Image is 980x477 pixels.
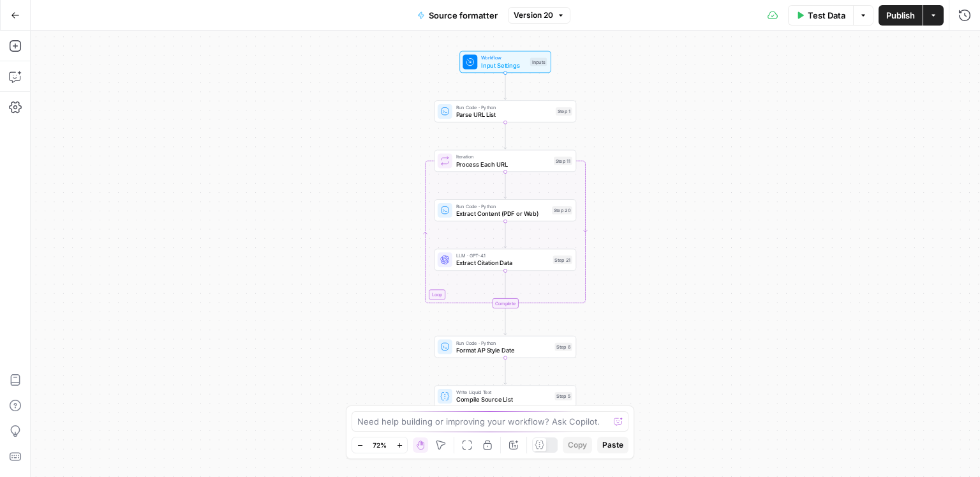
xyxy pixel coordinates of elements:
span: Process Each URL [456,160,551,169]
span: Publish [886,9,915,22]
div: Step 20 [552,206,572,215]
g: Edge from step_11-iteration-end to step_6 [504,308,507,335]
span: Version 20 [514,10,553,21]
span: Parse URL List [456,110,553,119]
span: Extract Content (PDF or Web) [456,209,549,218]
button: Test Data [788,5,853,26]
button: Publish [879,5,923,26]
div: Step 11 [554,156,572,165]
span: Test Data [808,9,845,22]
span: Extract Citation Data [456,259,549,268]
button: Source formatter [410,5,505,26]
span: Format AP Style Date [456,345,551,354]
button: Paste [597,437,628,453]
span: Iteration [456,153,551,160]
span: Run Code · Python [456,339,551,346]
span: Run Code · Python [456,202,549,209]
span: Paste [602,439,623,451]
span: Compile Source List [456,395,551,404]
span: Input Settings [481,61,526,70]
span: Run Code · Python [456,103,553,110]
span: LLM · GPT-4.1 [456,252,549,259]
span: 72% [373,440,387,450]
button: Copy [563,437,592,453]
div: Run Code · PythonExtract Content (PDF or Web)Step 20 [434,199,576,221]
div: Run Code · PythonFormat AP Style DateStep 6 [434,336,576,358]
div: Step 21 [553,255,572,264]
div: Inputs [530,58,547,66]
span: Write Liquid Text [456,388,551,395]
g: Edge from step_6 to step_5 [504,358,507,384]
div: LoopIterationProcess Each URLStep 11 [434,150,576,172]
span: Workflow [481,54,526,61]
div: Step 5 [554,392,572,400]
div: Complete [493,298,519,308]
div: WorkflowInput SettingsInputs [434,51,576,73]
div: Step 1 [556,107,572,116]
g: Edge from step_11 to step_20 [504,172,507,199]
div: LLM · GPT-4.1Extract Citation DataStep 21 [434,249,576,271]
g: Edge from step_1 to step_11 [504,122,507,149]
div: Write Liquid TextCompile Source ListStep 5 [434,385,576,407]
span: Source formatter [429,9,498,22]
div: Run Code · PythonParse URL ListStep 1 [434,100,576,122]
g: Edge from step_20 to step_21 [504,221,507,248]
div: Step 6 [554,343,572,351]
div: Complete [434,298,576,308]
g: Edge from start to step_1 [504,73,507,100]
span: Copy [568,439,587,451]
button: Version 20 [508,7,570,24]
